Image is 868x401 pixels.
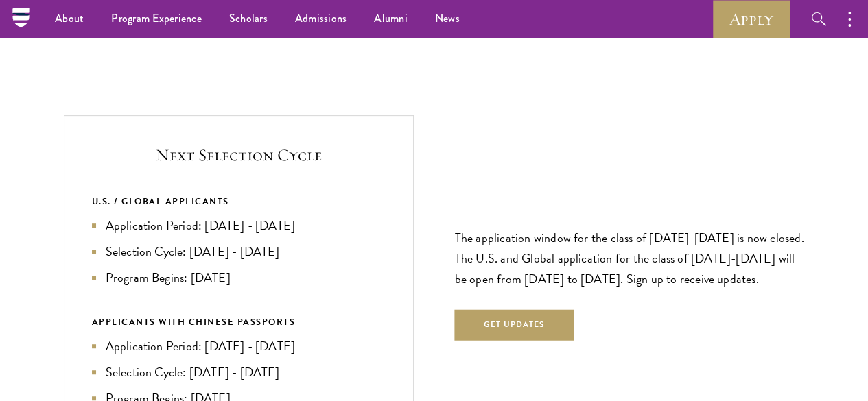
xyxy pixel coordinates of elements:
[92,315,386,330] div: APPLICANTS WITH CHINESE PASSPORTS
[92,268,386,287] li: Program Begins: [DATE]
[455,228,805,289] p: The application window for the class of [DATE]-[DATE] is now closed. The U.S. and Global applicat...
[92,242,386,261] li: Selection Cycle: [DATE] - [DATE]
[92,143,386,167] h5: Next Selection Cycle
[92,363,386,382] li: Selection Cycle: [DATE] - [DATE]
[92,216,386,235] li: Application Period: [DATE] - [DATE]
[92,194,386,209] div: U.S. / GLOBAL APPLICANTS
[455,310,574,341] button: Get Updates
[92,337,386,356] li: Application Period: [DATE] - [DATE]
